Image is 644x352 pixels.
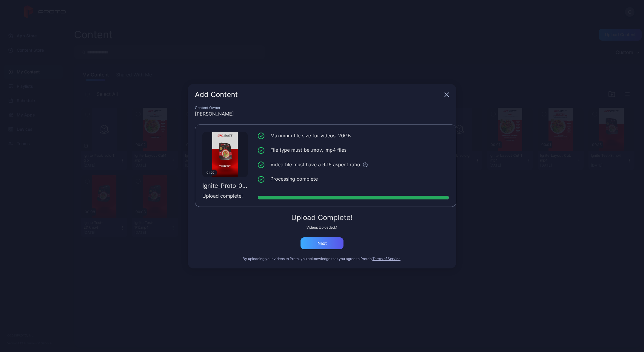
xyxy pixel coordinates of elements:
div: By uploading your videos to Proto, you acknowledge that you agree to Proto’s . [195,256,449,261]
div: [PERSON_NAME] [195,110,449,117]
li: File type must be .mov, .mp4 files [258,146,449,154]
div: Ignite_Proto_01.mp4 [202,182,248,189]
div: Videos Uploaded: 1 [195,225,449,230]
div: Upload complete! [202,192,248,199]
div: Content Owner [195,105,449,110]
button: Terms of Service [372,256,400,261]
button: Next [301,237,343,249]
li: Processing complete [258,175,449,183]
div: Add Content [195,91,442,98]
div: 01:20 [204,170,217,176]
div: Next [318,241,327,246]
li: Maximum file size for videos: 20GB [258,132,449,139]
div: Upload Complete! [195,214,449,221]
li: Video file must have a 9:16 aspect ratio [258,161,449,168]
